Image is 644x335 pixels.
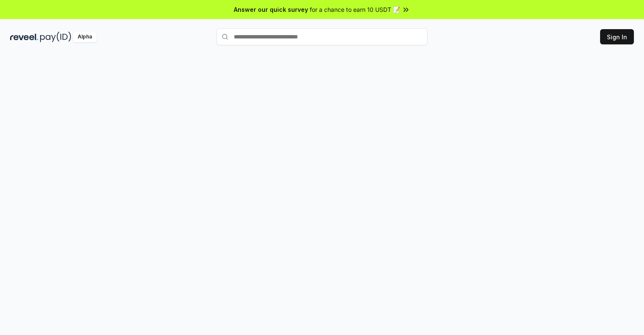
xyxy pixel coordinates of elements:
[600,29,634,44] button: Sign In
[73,32,97,42] div: Alpha
[10,32,38,42] img: reveel_dark
[310,5,400,14] span: for a chance to earn 10 USDT 📝
[40,32,71,42] img: pay_id
[234,5,308,14] span: Answer our quick survey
